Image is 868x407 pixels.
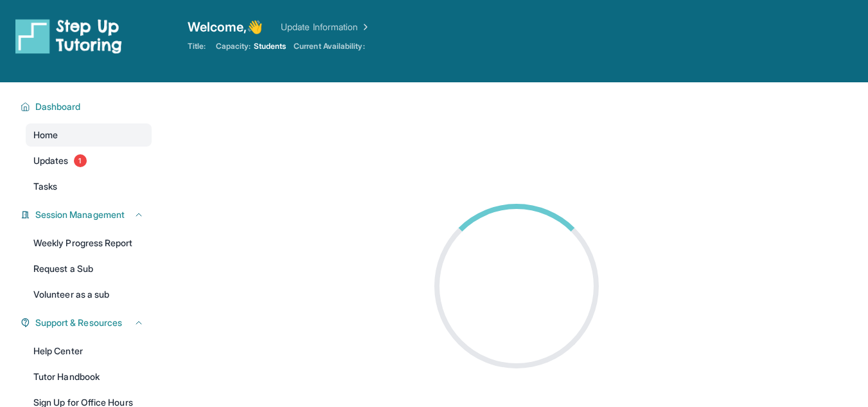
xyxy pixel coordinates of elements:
[33,180,57,193] span: Tasks
[30,208,144,221] button: Session Management
[26,339,152,363] a: Help Center
[35,316,122,329] span: Support & Resources
[26,257,152,280] a: Request a Sub
[216,41,251,51] span: Capacity:
[26,365,152,388] a: Tutor Handbook
[188,41,206,51] span: Title:
[26,175,152,198] a: Tasks
[294,41,364,51] span: Current Availability:
[30,316,144,329] button: Support & Resources
[30,100,144,113] button: Dashboard
[26,283,152,306] a: Volunteer as a sub
[26,123,152,147] a: Home
[33,154,69,167] span: Updates
[26,149,152,172] a: Updates1
[281,21,371,33] a: Update Information
[35,208,125,221] span: Session Management
[26,231,152,255] a: Weekly Progress Report
[358,21,371,33] img: Chevron Right
[35,100,81,113] span: Dashboard
[188,18,263,36] span: Welcome, 👋
[15,18,122,54] img: logo
[74,154,87,167] span: 1
[254,41,287,51] span: Students
[33,129,58,141] span: Home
